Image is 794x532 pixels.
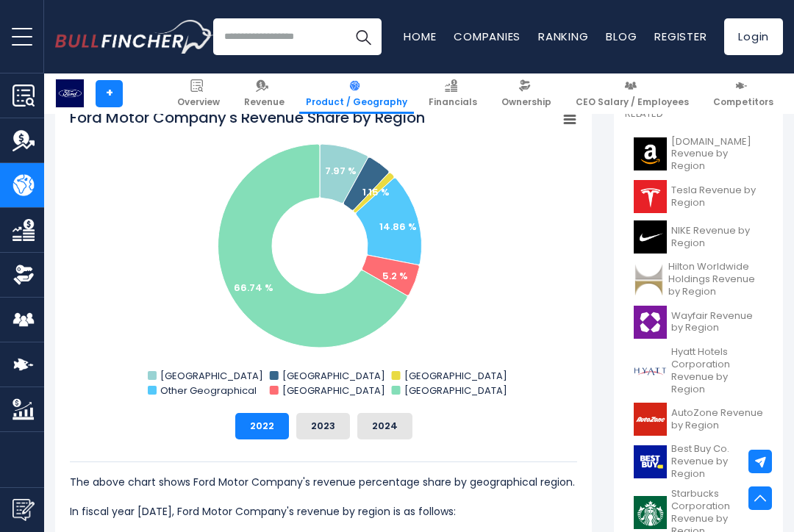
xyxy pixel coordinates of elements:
a: Ownership [495,73,558,114]
a: Competitors [707,73,780,114]
p: The above chart shows Ford Motor Company's revenue percentage share by geographical region. [70,473,577,491]
button: Search [345,18,382,55]
img: SBUX logo [634,496,667,529]
span: Best Buy Co. Revenue by Region [671,443,763,481]
a: Login [724,18,783,55]
button: 2023 [296,413,350,439]
span: Tesla Revenue by Region [671,184,763,209]
text: 7.97 % [325,164,357,178]
span: Financials [429,96,477,108]
p: In fiscal year [DATE], Ford Motor Company's revenue by region is as follows: [70,503,577,520]
span: CEO Salary / Employees [576,96,689,108]
svg: Ford Motor Company's Revenue Share by Region [70,107,577,401]
text: [GEOGRAPHIC_DATA] [282,384,385,398]
span: NIKE Revenue by Region [671,225,763,250]
a: [DOMAIN_NAME] Revenue by Region [625,132,772,177]
img: TSLA logo [634,180,667,213]
a: CEO Salary / Employees [569,73,695,114]
img: H logo [634,354,667,387]
span: Overview [177,96,220,108]
img: Bullfincher logo [55,20,214,54]
span: [DOMAIN_NAME] Revenue by Region [671,136,763,173]
button: 2022 [235,413,289,439]
a: Companies [454,29,521,44]
a: Go to homepage [55,20,213,54]
text: [GEOGRAPHIC_DATA] [160,369,263,383]
img: AZO logo [634,403,667,436]
a: Home [404,29,436,44]
a: Revenue [237,73,291,114]
a: Register [654,29,707,44]
text: [GEOGRAPHIC_DATA] [282,369,385,383]
text: 14.86 % [379,220,417,234]
span: Hyatt Hotels Corporation Revenue by Region [671,346,763,396]
img: W logo [634,306,667,339]
span: Product / Geography [306,96,407,108]
a: Blog [606,29,637,44]
tspan: Ford Motor Company's Revenue Share by Region [70,107,425,128]
text: 1.15 % [362,185,390,199]
a: Product / Geography [299,73,414,114]
span: Ownership [501,96,551,108]
a: NIKE Revenue by Region [625,217,772,257]
span: Revenue [244,96,285,108]
img: HLT logo [634,263,664,296]
span: AutoZone Revenue by Region [671,407,763,432]
a: + [96,80,123,107]
a: Ranking [538,29,588,44]
a: Tesla Revenue by Region [625,176,772,217]
img: NKE logo [634,220,667,254]
img: Ownership [12,264,35,286]
a: Overview [171,73,226,114]
button: 2024 [357,413,412,439]
img: AMZN logo [634,137,667,170]
span: Wayfair Revenue by Region [671,310,763,335]
span: Hilton Worldwide Holdings Revenue by Region [668,261,763,298]
text: 5.2 % [382,269,408,283]
a: AutoZone Revenue by Region [625,399,772,439]
a: Hilton Worldwide Holdings Revenue by Region [625,257,772,302]
text: 66.74 % [234,281,273,295]
a: Hyatt Hotels Corporation Revenue by Region [625,342,772,400]
p: Related [625,108,772,121]
a: Financials [422,73,484,114]
span: Competitors [713,96,773,108]
img: F logo [56,79,84,107]
img: BBY logo [634,445,667,478]
a: Best Buy Co. Revenue by Region [625,439,772,484]
text: [GEOGRAPHIC_DATA] [404,369,507,383]
text: Other Geographical [160,384,257,398]
a: Wayfair Revenue by Region [625,302,772,342]
text: [GEOGRAPHIC_DATA] [404,384,507,398]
